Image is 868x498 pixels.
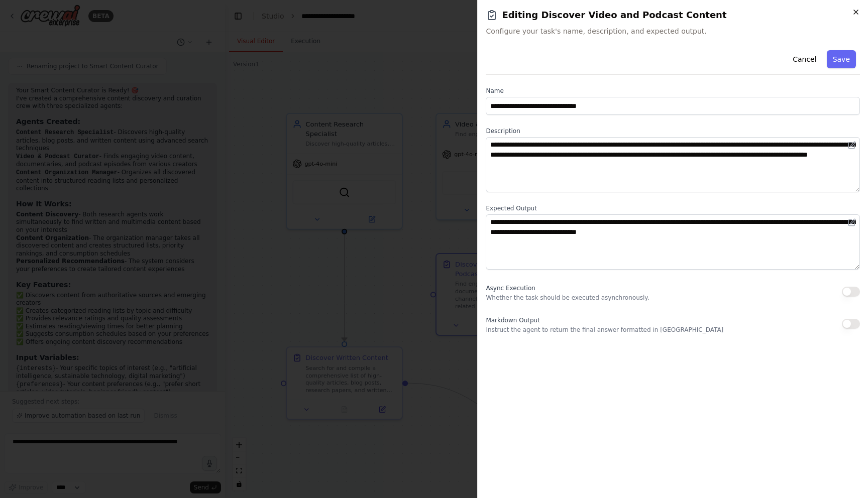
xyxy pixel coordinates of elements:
label: Name [486,87,860,95]
button: Open in editor [846,139,858,151]
button: Save [827,50,856,68]
p: Whether the task should be executed asynchronously. [486,294,649,302]
span: Async Execution [486,285,535,292]
button: Open in editor [846,216,858,228]
span: Markdown Output [486,317,539,324]
button: Cancel [787,50,822,68]
h2: Editing Discover Video and Podcast Content [486,8,860,22]
label: Description [486,127,860,135]
span: Configure your task's name, description, and expected output. [486,26,860,36]
label: Expected Output [486,204,860,212]
p: Instruct the agent to return the final answer formatted in [GEOGRAPHIC_DATA] [486,326,723,334]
